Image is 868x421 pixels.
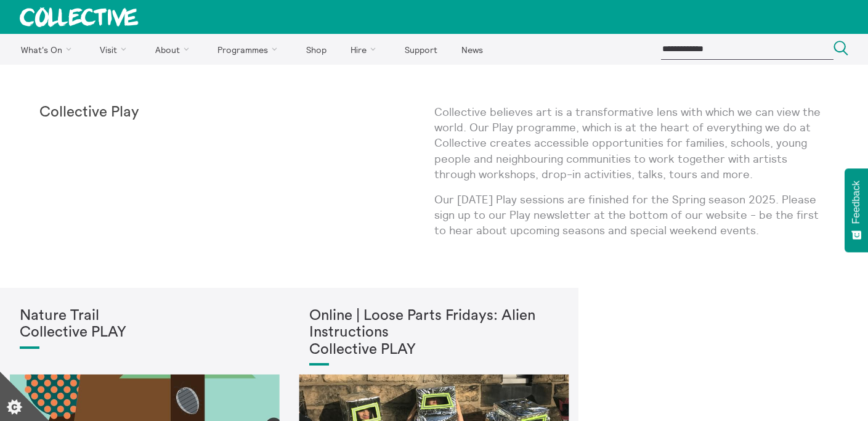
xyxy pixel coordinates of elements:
a: Shop [295,34,337,65]
span: Feedback [851,181,862,224]
a: What's On [10,34,87,65]
p: Collective believes art is a transformative lens with which we can view the world. Our Play progr... [434,104,829,182]
a: Support [394,34,448,65]
h1: Nature Trail Collective PLAY [20,308,270,341]
h1: Online | Loose Parts Fridays: Alien Instructions Collective PLAY [309,308,559,359]
a: Programmes [207,34,293,65]
strong: Collective Play [39,105,139,120]
a: Visit [89,34,142,65]
a: About [144,34,205,65]
a: Hire [340,34,392,65]
button: Feedback - Show survey [845,168,868,252]
a: News [450,34,493,65]
p: Our [DATE] Play sessions are finished for the Spring season 2025. Please sign up to our Play news... [434,192,829,239]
